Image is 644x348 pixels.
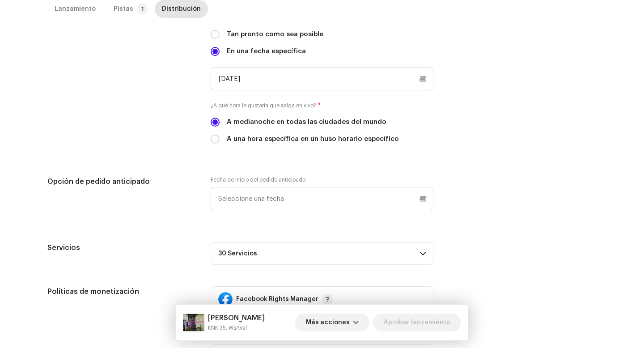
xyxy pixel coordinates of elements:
[47,176,196,187] h5: Opción de pedido anticipado
[236,296,318,303] strong: Facebook Rights Manager
[227,134,399,144] label: A una hora específica en un huso horario específico
[211,187,433,210] input: Seleccione una fecha
[211,176,305,183] label: Fecha de inicio del pedido anticipado
[227,30,323,39] label: Tan pronto como sea posible
[384,314,450,331] span: Aprobar lanzamiento
[227,117,386,127] label: A medianoche en todas las ciudades del mundo
[208,323,265,332] small: Robbie Fowler
[295,314,369,331] button: Más acciones
[211,67,433,90] input: Seleccione una fecha
[208,313,265,323] h5: Robbie Fowler
[227,47,306,56] label: En una fecha específica
[47,242,196,253] h5: Servicios
[373,314,461,331] button: Aprobar lanzamiento
[211,242,433,265] p-accordion-header: 30 Servicios
[183,312,204,333] img: 5f6de4f0-39d2-4b5a-93fa-d2612b91aeef
[211,101,316,110] small: ¿A qué hora le gustaría que salga en vivo?
[306,314,350,331] span: Más acciones
[47,286,196,297] h5: Políticas de monetización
